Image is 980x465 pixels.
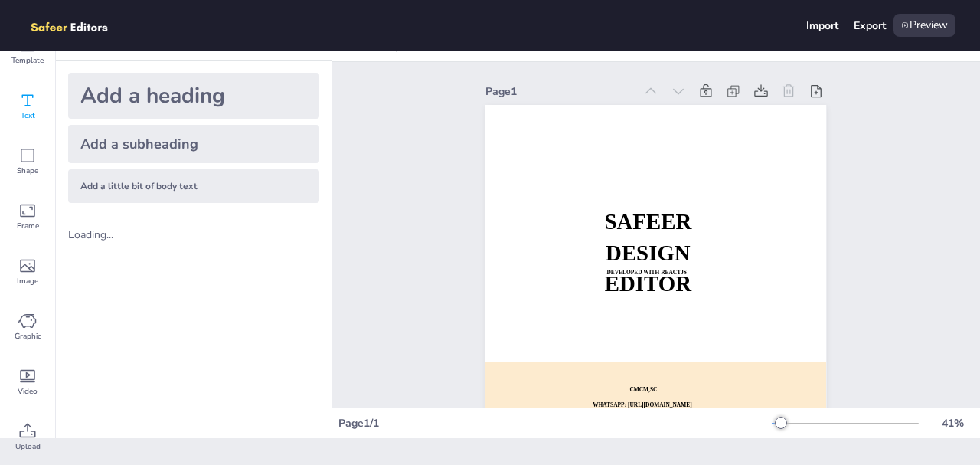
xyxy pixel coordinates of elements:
div: Page 1 [485,84,633,99]
strong: DESIGN EDITOR [605,241,691,296]
div: 41 % [934,416,971,431]
div: Loading... [68,228,148,242]
img: logo.png [24,14,130,37]
span: Upload [15,440,41,453]
span: Graphic [15,330,41,342]
strong: WHATSAPP: [URL][DOMAIN_NAME][PHONE_NUMBER] [593,402,692,417]
div: Import [806,18,838,33]
div: Add a little bit of body text [68,169,319,203]
div: Preview [893,14,955,37]
div: Export [854,18,886,33]
strong: DEVELOPED WITH REACTJS [607,269,688,275]
div: Page 1 / 1 [338,416,772,431]
div: Add a heading [68,73,319,119]
span: Template [11,54,44,67]
div: Add a subheading [68,125,319,163]
span: Video [18,385,38,398]
strong: SAFEER [605,210,692,234]
span: Frame [17,220,39,232]
span: Image [17,275,38,287]
span: Text [21,110,35,122]
span: Shape [17,165,38,177]
span: cmcm,sc [630,386,658,392]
